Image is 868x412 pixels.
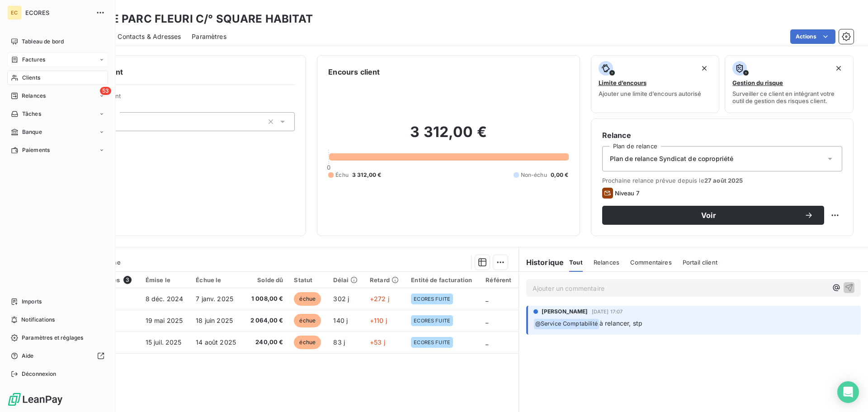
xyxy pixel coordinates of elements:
[591,55,720,113] button: Limite d’encoursAjouter une limite d’encours autorisé
[610,154,734,163] span: Plan de relance Syndicat de copropriété
[146,338,182,346] span: 15 juil. 2025
[22,56,45,64] span: Factures
[327,164,330,171] span: 0
[249,316,283,325] span: 2 064,00 €
[25,9,90,16] span: ECORES
[294,314,321,327] span: échue
[7,392,63,407] img: Logo LeanPay
[22,38,64,46] span: Tableau de bord
[328,123,568,150] h2: 3 312,00 €
[594,259,619,266] span: Relances
[370,338,385,346] span: +53 j
[196,317,233,324] span: 18 juin 2025
[370,295,389,303] span: +272 j
[118,32,181,41] span: Contacts & Adresses
[249,276,283,284] div: Solde dû
[602,130,842,141] h6: Relance
[196,338,236,346] span: 14 août 2025
[542,308,588,316] span: [PERSON_NAME]
[599,319,642,327] span: à relancer, stp
[333,317,348,324] span: 140 j
[486,295,488,303] span: _
[196,276,238,284] div: Échue le
[294,336,321,349] span: échue
[249,294,283,303] span: 1 008,00 €
[146,317,183,324] span: 19 mai 2025
[569,259,583,266] span: Tout
[602,206,824,225] button: Voir
[592,309,623,314] span: [DATE] 17:07
[22,74,40,82] span: Clients
[146,295,184,303] span: 8 déc. 2024
[599,79,646,86] span: Limite d’encours
[100,87,111,95] span: 53
[196,295,233,303] span: 7 janv. 2025
[551,171,569,179] span: 0,00 €
[22,370,57,378] span: Déconnexion
[613,212,804,219] span: Voir
[615,189,639,197] span: Niveau 7
[683,259,717,266] span: Portail client
[328,66,380,77] h6: Encours client
[146,276,185,284] div: Émise le
[732,90,846,104] span: Surveiller ce client en intégrant votre outil de gestion des risques client.
[22,92,46,100] span: Relances
[7,5,22,20] div: EC
[22,352,34,360] span: Aide
[486,317,488,324] span: _
[123,276,132,284] span: 3
[414,296,450,302] span: ECORES FUITE
[333,338,345,346] span: 83 j
[22,128,42,136] span: Banque
[22,334,83,342] span: Paramètres et réglages
[534,319,599,329] span: @ Service Comptabilité
[333,295,349,303] span: 302 j
[55,66,295,77] h6: Informations client
[294,292,321,306] span: échue
[22,298,42,306] span: Imports
[630,259,672,266] span: Commentaires
[7,349,108,363] a: Aide
[22,110,41,118] span: Tâches
[732,79,783,86] span: Gestion du risque
[486,276,513,284] div: Référent
[249,338,283,347] span: 240,00 €
[519,257,564,268] h6: Historique
[370,276,400,284] div: Retard
[837,381,859,403] div: Open Intercom Messenger
[352,171,382,179] span: 3 312,00 €
[333,276,359,284] div: Délai
[411,276,475,284] div: Entité de facturation
[414,318,450,323] span: ECORES FUITE
[599,90,701,97] span: Ajouter une limite d’encours autorisé
[22,146,50,154] span: Paiements
[192,32,226,41] span: Paramètres
[414,340,450,345] span: ECORES FUITE
[73,92,295,105] span: Propriétés Client
[80,11,313,27] h3: SDC LE PARC FLEURI C/° SQUARE HABITAT
[602,177,842,184] span: Prochaine relance prévue depuis le
[725,55,854,113] button: Gestion du risqueSurveiller ce client en intégrant votre outil de gestion des risques client.
[21,316,55,324] span: Notifications
[370,317,387,324] span: +110 j
[704,177,743,184] span: 27 août 2025
[521,171,547,179] span: Non-échu
[294,276,322,284] div: Statut
[335,171,349,179] span: Échu
[486,338,488,346] span: _
[790,29,835,44] button: Actions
